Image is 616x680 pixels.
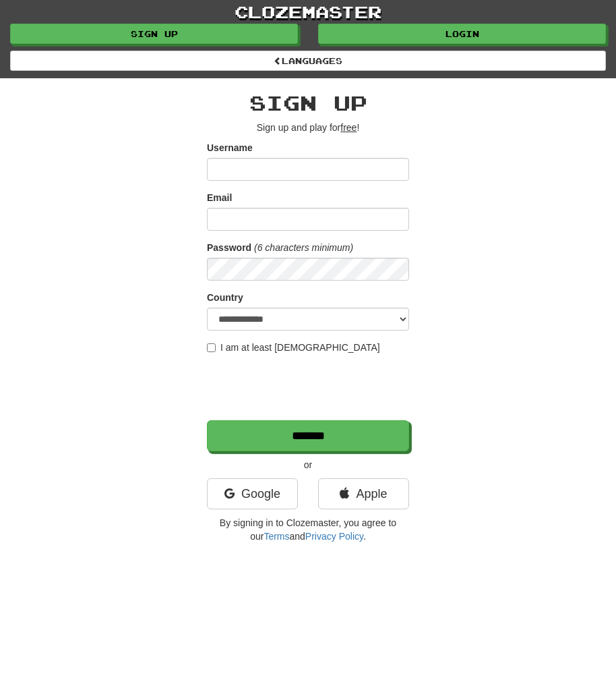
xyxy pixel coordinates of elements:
a: Terms [264,531,289,542]
p: or [207,458,409,472]
a: Apple [318,478,409,509]
a: Languages [10,51,606,71]
iframe: reCAPTCHA [207,361,412,414]
a: Google [207,478,298,509]
a: Privacy Policy [305,531,363,542]
em: (6 characters minimum) [254,242,353,253]
label: Username [207,141,253,154]
label: Country [207,291,243,304]
label: I am at least [DEMOGRAPHIC_DATA] [207,341,380,354]
p: Sign up and play for ! [207,121,409,134]
label: Password [207,241,251,254]
input: I am at least [DEMOGRAPHIC_DATA] [207,343,216,352]
u: free [340,122,357,133]
label: Email [207,191,232,204]
a: Sign up [10,24,298,44]
h2: Sign up [207,92,409,114]
p: By signing in to Clozemaster, you agree to our and . [207,516,409,543]
a: Login [318,24,606,44]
